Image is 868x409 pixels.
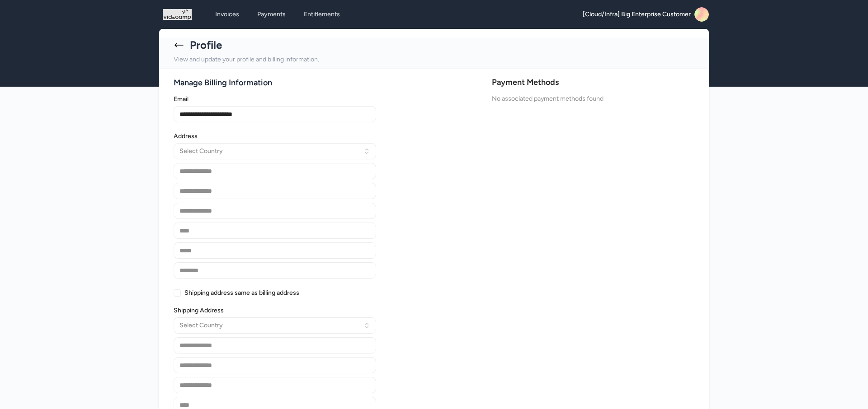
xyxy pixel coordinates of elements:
[163,7,192,22] img: logo_1757534123.png
[190,38,222,52] h1: Profile
[174,163,376,179] input: Address Line 1
[179,321,223,330] span: Select Country
[174,143,376,159] button: Country
[252,6,291,23] a: Payments
[298,6,345,23] a: Entitlements
[174,377,376,393] input: Shipping Address Line 3
[583,10,691,19] span: [Cloud/Infra] Big Enterprise Customer
[184,290,299,296] label: Shipping address same as billing address
[174,223,376,239] input: City
[174,242,376,259] input: State
[174,357,376,373] input: Shipping Address Line 2
[174,307,376,314] label: Shipping Address
[583,7,709,22] a: [Cloud/Infra] Big Enterprise Customer
[174,203,376,219] input: Address Line 3
[210,6,245,23] a: Invoices
[492,94,694,103] h4: No associated payment methods found
[179,147,223,156] span: Select Country
[174,337,376,353] input: Shipping Address Line 1
[174,317,376,334] button: Shipping Country
[174,54,694,65] p: View and update your profile and billing information.
[174,133,376,139] label: Address
[174,183,376,199] input: Address Line 2
[492,76,694,88] h2: Payment Methods
[174,106,376,122] input: Email
[174,76,486,89] h1: Manage Billing Information
[174,96,376,102] label: Email
[174,262,376,279] input: Zip Code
